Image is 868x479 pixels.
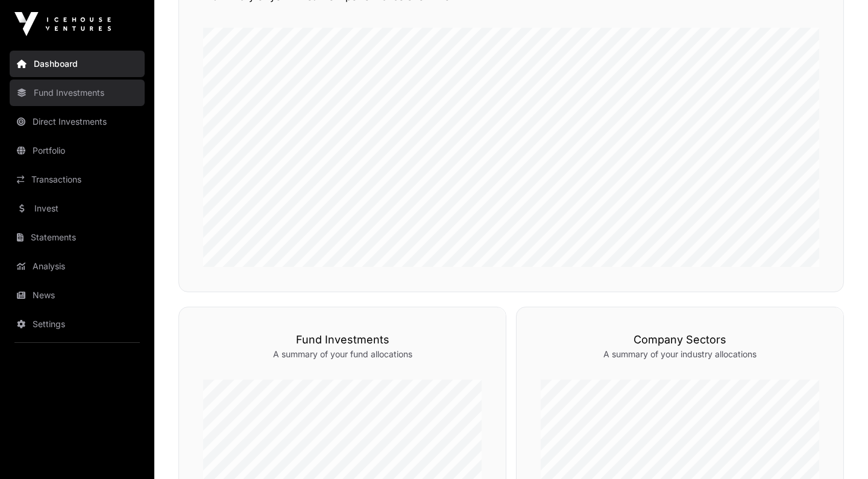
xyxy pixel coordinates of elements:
[10,51,145,77] a: Dashboard
[541,348,819,360] p: A summary of your industry allocations
[10,311,145,337] a: Settings
[203,348,482,360] p: A summary of your fund allocations
[10,108,145,135] a: Direct Investments
[203,331,482,348] h3: Fund Investments
[10,80,145,106] a: Fund Investments
[10,224,145,251] a: Statements
[10,282,145,308] a: News
[10,166,145,193] a: Transactions
[10,137,145,164] a: Portfolio
[541,331,819,348] h3: Company Sectors
[808,421,868,479] iframe: Chat Widget
[10,195,145,222] a: Invest
[10,253,145,280] a: Analysis
[14,12,111,36] img: Icehouse Ventures Logo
